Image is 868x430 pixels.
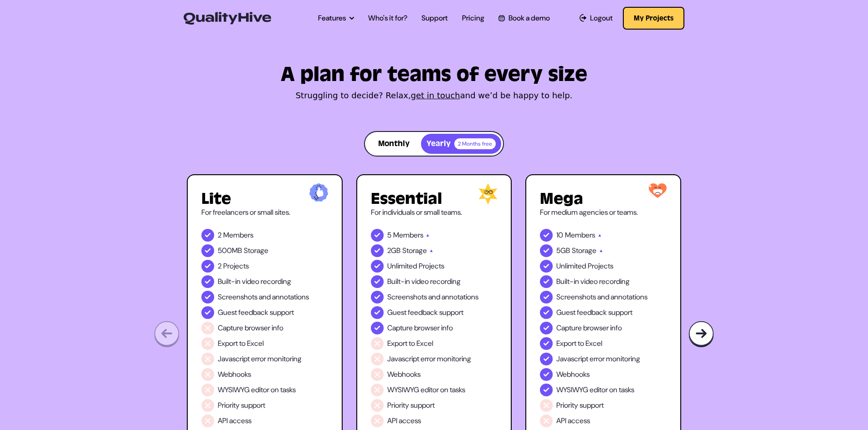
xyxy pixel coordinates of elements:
span: Javascript error monitoring [387,354,471,364]
span: Storage [572,245,596,256]
span: ▲ [426,230,430,241]
span: 2GB [387,245,401,256]
p: For individuals or small teams. [371,207,498,218]
span: Webhooks [556,369,590,380]
span: Priority support [218,400,265,411]
span: Capture browser info [387,323,453,334]
span: Guest feedback support [556,307,632,318]
span: Webhooks [387,369,421,380]
span: ▲ [429,245,434,256]
span: Javascript error monitoring [218,354,302,364]
span: Members [565,230,595,241]
h1: A plan for teams of every size [187,66,681,83]
a: Features [318,13,354,24]
span: 2 [218,230,221,241]
span: Priority support [556,400,604,411]
span: 2 Months free [454,138,496,149]
a: get in touch [411,91,460,100]
p: For medium agencies or teams. [540,207,667,218]
a: Pricing [462,13,484,24]
button: Yearly [421,134,501,154]
span: Storage [244,245,268,256]
h2: Lite [201,191,328,207]
span: Projects [223,261,249,272]
span: Built-in video recording [387,276,461,287]
span: Webhooks [218,369,251,380]
span: ▲ [597,230,602,241]
span: Screenshots and annotations [218,292,309,303]
button: Monthly [367,134,421,154]
img: Book a QualityHive Demo [498,15,504,21]
span: Built-in video recording [556,276,630,287]
span: 5 [387,230,391,241]
span: Members [393,230,423,241]
a: Logout [580,13,613,24]
span: Export to Excel [387,338,433,349]
span: 10 [556,230,563,241]
span: Priority support [387,400,435,411]
span: Projects [588,261,613,272]
span: Storage [402,245,427,256]
span: Logout [590,13,613,24]
span: API access [556,415,590,426]
a: Book a demo [498,13,550,24]
img: QualityHive - Bug Tracking Tool [184,12,271,25]
p: Struggling to decide? Relax, and we’d be happy to help. [187,89,681,102]
img: Bug tracking tool [688,321,714,348]
span: WYSIWYG editor on tasks [556,384,634,395]
span: Built-in video recording [218,276,291,287]
span: ▲ [599,245,603,256]
span: Export to Excel [218,338,264,349]
span: Screenshots and annotations [387,292,478,303]
span: Guest feedback support [387,307,463,318]
span: Projects [419,261,444,272]
span: API access [387,415,421,426]
button: My Projects [623,7,684,30]
span: 2 [218,261,221,272]
span: Unlimited [556,261,586,272]
span: 5GB [556,245,570,256]
span: Unlimited [387,261,417,272]
span: Capture browser info [556,323,622,334]
span: Guest feedback support [218,307,294,318]
span: Export to Excel [556,338,602,349]
span: API access [218,415,252,426]
span: WYSIWYG editor on tasks [387,384,465,395]
p: For freelancers or small sites. [201,207,328,218]
span: Capture browser info [218,323,283,334]
h2: Mega [540,191,667,207]
a: Who's it for? [368,13,407,24]
h2: Essential [371,191,498,207]
a: Support [421,13,448,24]
span: Screenshots and annotations [556,292,647,303]
span: 500MB [218,245,242,256]
span: Javascript error monitoring [556,354,640,364]
span: Members [223,230,253,241]
span: WYSIWYG editor on tasks [218,384,296,395]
